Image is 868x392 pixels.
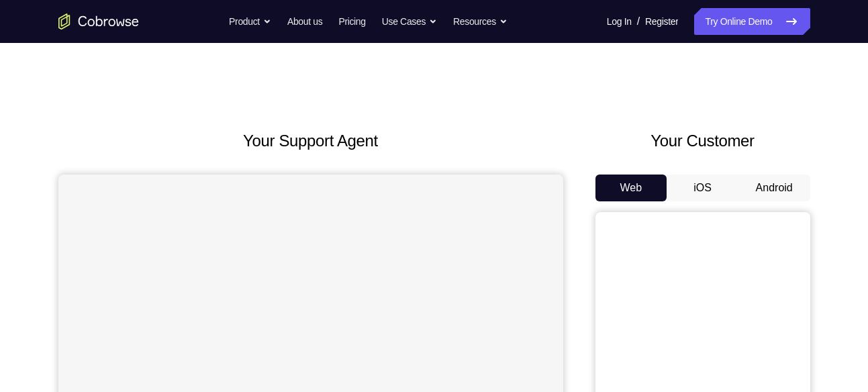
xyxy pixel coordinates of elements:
[453,8,508,35] button: Resources
[637,13,640,30] span: /
[338,8,365,35] a: Pricing
[58,129,563,153] h2: Your Support Agent
[645,8,678,35] a: Register
[595,175,667,201] button: Web
[382,8,437,35] button: Use Cases
[287,8,322,35] a: About us
[738,175,810,201] button: Android
[595,129,810,153] h2: Your Customer
[607,8,632,35] a: Log In
[229,8,271,35] button: Product
[694,8,810,35] a: Try Online Demo
[58,13,139,30] a: Go to the home page
[667,175,738,201] button: iOS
